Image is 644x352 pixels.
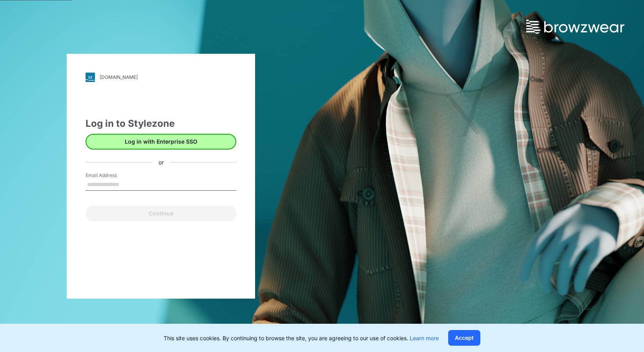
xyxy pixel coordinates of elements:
[86,117,236,131] div: Log in to Stylezone
[86,172,140,179] label: Email Address
[410,335,439,341] a: Learn more
[526,20,624,34] img: browzwear-logo.73288ffb.svg
[152,158,170,166] div: or
[86,73,236,82] a: [DOMAIN_NAME]
[100,74,138,80] div: [DOMAIN_NAME]
[164,334,439,342] p: This site uses cookies. By continuing to browse the site, you are agreeing to our use of cookies.
[86,73,95,82] img: svg+xml;base64,PHN2ZyB3aWR0aD0iMjgiIGhlaWdodD0iMjgiIHZpZXdCb3g9IjAgMCAyOCAyOCIgZmlsbD0ibm9uZSIgeG...
[86,134,236,150] button: Log in with Enterprise SSO
[448,330,480,346] button: Accept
